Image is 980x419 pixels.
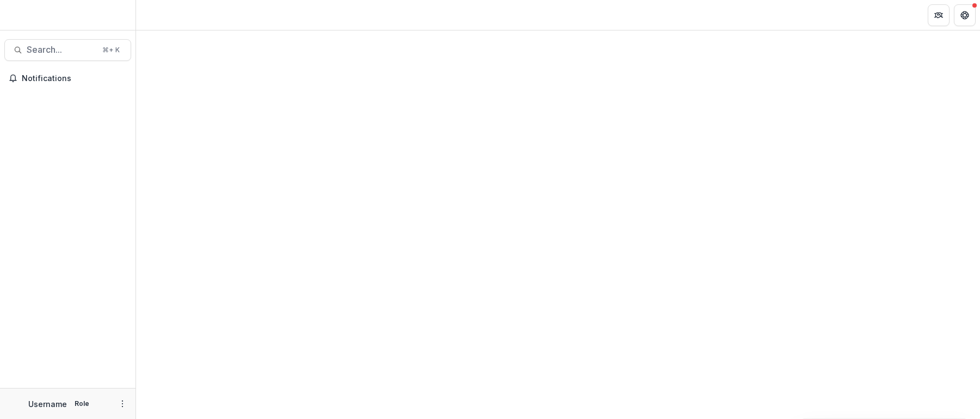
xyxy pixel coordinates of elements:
span: Search... [27,45,96,55]
p: Role [71,399,93,409]
button: Notifications [4,70,131,87]
button: Get Help [954,4,976,26]
button: Search... [4,39,131,61]
p: Username [28,398,67,410]
button: Partners [928,4,950,26]
div: ⌘ + K [100,44,122,56]
span: Notifications [22,74,127,83]
nav: breadcrumb [140,7,187,23]
button: More [116,397,129,410]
